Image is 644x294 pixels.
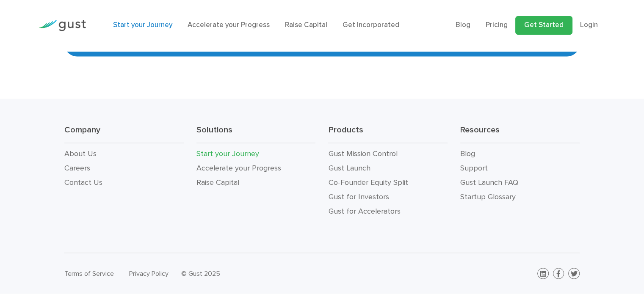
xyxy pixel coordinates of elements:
a: Co-Founder Equity Split [328,178,408,187]
a: Startup Glossary [460,192,516,201]
a: Terms of Service [64,269,114,278]
a: Pricing [486,21,508,29]
a: Raise Capital [196,178,239,187]
h3: Solutions [196,124,316,143]
a: Blog [456,21,470,29]
a: Login [580,21,598,29]
div: © Gust 2025 [181,268,316,280]
a: Support [460,164,488,173]
a: Raise Capital [285,21,327,29]
a: Careers [64,164,90,173]
a: Accelerate your Progress [196,164,281,173]
a: Gust Launch [328,164,370,173]
a: Get Incorporated [343,21,399,29]
a: Accelerate your Progress [188,21,270,29]
a: Gust for Accelerators [328,207,400,216]
h3: Resources [460,124,580,143]
h3: Products [328,124,448,143]
a: Contact Us [64,178,102,187]
a: Gust Launch FAQ [460,178,518,187]
a: Get Started [515,16,572,35]
img: Gust Logo [39,20,86,31]
a: Start your Journey [113,21,172,29]
a: Gust for Investors [328,192,389,201]
a: About Us [64,149,97,158]
a: Blog [460,149,475,158]
h3: Company [64,124,184,143]
a: Privacy Policy [129,269,169,278]
a: Start your Journey [196,149,259,158]
a: Gust Mission Control [328,149,397,158]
